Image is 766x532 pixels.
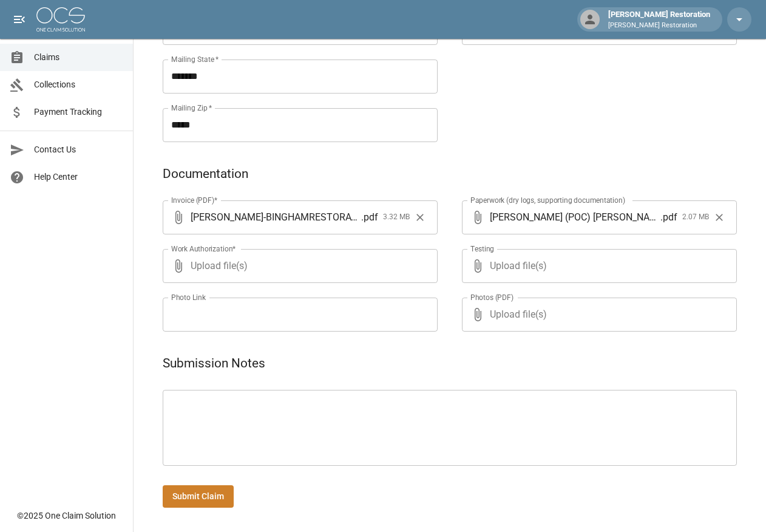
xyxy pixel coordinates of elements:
span: Claims [34,51,123,64]
span: Upload file(s) [490,249,704,283]
label: Testing [470,244,494,254]
span: Upload file(s) [191,249,405,283]
label: Invoice (PDF)* [171,195,218,205]
span: [PERSON_NAME] (POC) [PERSON_NAME] (TNTNiece) JL_MM - PHX [490,210,660,224]
label: Photos (PDF) [470,292,513,302]
button: open drawer [7,7,32,32]
label: Mailing Zip [171,103,212,113]
label: Paperwork (dry logs, supporting documentation) [470,195,625,205]
span: [PERSON_NAME]-BINGHAMRESTORATION-PHX [191,210,361,224]
div: [PERSON_NAME] Restoration [603,9,715,30]
span: Collections [34,78,123,91]
span: Payment Tracking [34,106,123,118]
button: Clear [710,208,728,227]
label: Mailing State [171,54,219,64]
span: Upload file(s) [490,298,704,332]
span: 3.32 MB [383,211,410,223]
label: Photo Link [171,292,206,302]
span: Help Center [34,171,123,183]
div: © 2025 One Claim Solution [17,510,116,522]
span: 2.07 MB [682,211,709,223]
span: Contact Us [34,143,123,156]
button: Submit Claim [163,485,234,508]
label: Work Authorization* [171,244,236,254]
span: . pdf [660,210,677,224]
span: . pdf [361,210,378,224]
p: [PERSON_NAME] Restoration [608,21,710,31]
img: ocs-logo-white-transparent.png [36,7,85,32]
button: Clear [411,208,429,227]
